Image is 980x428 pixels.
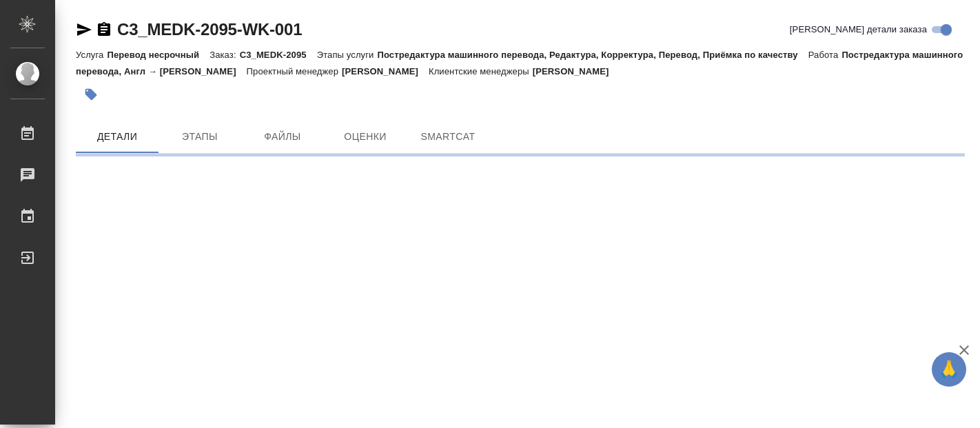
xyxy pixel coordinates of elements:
p: Постредактура машинного перевода, Редактура, Корректура, Перевод, Приёмка по качеству [377,50,808,60]
span: Этапы [167,128,233,145]
p: [PERSON_NAME] [342,66,429,77]
span: Файлы [249,128,316,145]
p: [PERSON_NAME] [533,66,620,77]
p: Проектный менеджер [247,66,342,77]
button: 🙏 [932,352,966,387]
span: SmartCat [415,128,481,145]
p: Клиентские менеджеры [429,66,533,77]
span: [PERSON_NAME] детали заказа [790,23,927,37]
p: Этапы услуги [317,50,378,60]
p: C3_MEDK-2095 [240,50,317,60]
button: Скопировать ссылку для ЯМессенджера [76,21,92,38]
p: Работа [808,50,842,60]
p: Заказ: [210,50,239,60]
a: C3_MEDK-2095-WK-001 [117,20,302,39]
span: Детали [84,128,150,145]
button: Добавить тэг [76,79,106,110]
span: 🙏 [937,355,961,384]
p: Услуга [76,50,107,60]
button: Скопировать ссылку [96,21,112,38]
p: Перевод несрочный [107,50,210,60]
span: Оценки [332,128,398,145]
